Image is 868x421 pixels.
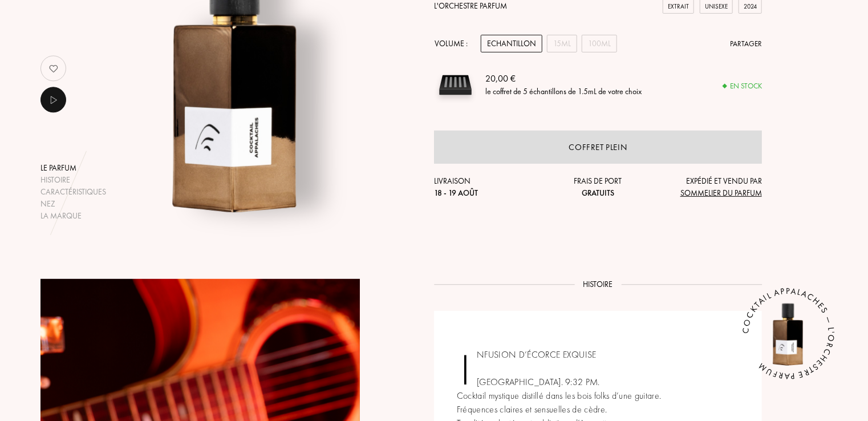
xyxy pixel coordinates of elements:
[42,57,65,80] img: no_like_p.png
[485,86,642,98] div: le coffret de 5 échantillons de 1.5mL de votre choix
[40,210,106,222] div: La marque
[547,35,577,52] div: 15mL
[434,175,543,199] div: Livraison
[434,1,507,11] a: L'Orchestre Parfum
[46,93,60,107] img: music_play.png
[40,198,106,210] div: Nez
[481,35,542,52] div: Echantillon
[485,72,642,86] div: 20,00 €
[434,35,474,52] div: Volume :
[723,80,762,92] div: En stock
[40,162,106,174] div: Le parfum
[40,186,106,198] div: Caractéristiques
[755,299,823,368] img: Cocktail Appalaches
[434,64,477,107] img: sample box
[730,38,762,50] div: Partager
[582,35,617,52] div: 100mL
[543,175,653,199] div: Frais de port
[582,188,614,198] span: Gratuits
[680,188,762,198] span: Sommelier du Parfum
[569,141,627,154] div: Coffret plein
[652,175,762,199] div: Expédié et vendu par
[40,174,106,186] div: Histoire
[434,188,478,198] span: 18 - 19 août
